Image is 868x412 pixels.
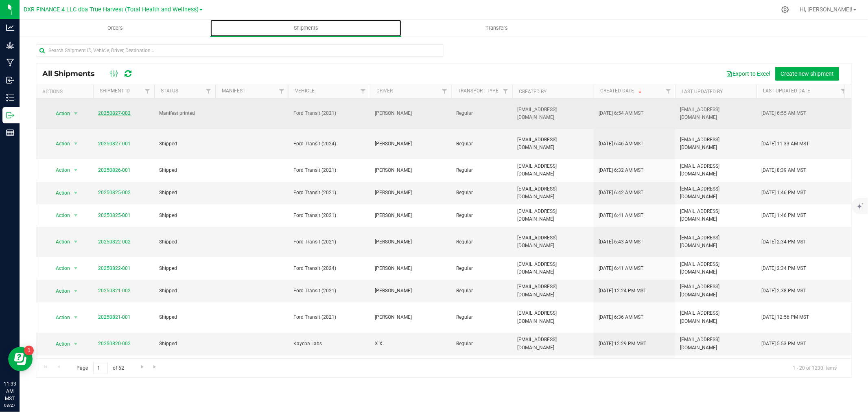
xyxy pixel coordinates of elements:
[680,185,752,201] span: [EMAIL_ADDRESS][DOMAIN_NAME]
[517,283,589,298] span: [EMAIL_ADDRESS][DOMAIN_NAME]
[599,167,643,174] span: [DATE] 6:32 AM MST
[599,287,646,295] span: [DATE] 12:24 PM MST
[680,336,752,351] span: [EMAIL_ADDRESS][DOMAIN_NAME]
[837,84,850,98] a: Filter
[680,261,752,276] span: [EMAIL_ADDRESS][DOMAIN_NAME]
[680,309,752,325] span: [EMAIL_ADDRESS][DOMAIN_NAME]
[275,84,289,98] a: Filter
[98,288,131,294] a: 20250821-002
[4,402,16,408] p: 08/27
[96,24,134,32] span: Orders
[71,138,81,149] span: select
[356,84,370,98] a: Filter
[159,189,210,197] span: Shipped
[48,138,70,149] span: Action
[161,88,178,94] a: Status
[599,212,643,219] span: [DATE] 6:41 AM MST
[93,362,108,375] input: 1
[293,189,365,197] span: Ford Transit (2021)
[375,212,446,219] span: [PERSON_NAME]
[517,208,589,223] span: [EMAIL_ADDRESS][DOMAIN_NAME]
[283,24,329,32] span: Shipments
[761,189,806,197] span: [DATE] 1:46 PM MST
[438,84,451,98] a: Filter
[763,88,810,94] a: Last Updated Date
[456,189,507,197] span: Regular
[71,285,81,297] span: select
[682,89,723,94] a: Last Updated By
[6,41,14,49] inline-svg: Grow
[517,136,589,151] span: [EMAIL_ADDRESS][DOMAIN_NAME]
[98,110,131,116] a: 20250827-002
[517,336,589,351] span: [EMAIL_ADDRESS][DOMAIN_NAME]
[456,313,507,321] span: Regular
[4,380,16,402] p: 11:33 AM MST
[786,362,843,374] span: 1 - 20 of 1230 items
[370,84,451,99] th: Driver
[401,20,592,37] a: Transfers
[293,265,365,272] span: Ford Transit (2024)
[98,167,131,173] a: 20250826-001
[375,313,446,321] span: [PERSON_NAME]
[48,210,70,221] span: Action
[680,162,752,178] span: [EMAIL_ADDRESS][DOMAIN_NAME]
[599,110,643,117] span: [DATE] 6:54 AM MST
[761,313,809,321] span: [DATE] 12:56 PM MST
[6,24,14,32] inline-svg: Analytics
[159,110,210,117] span: Manifest printed
[761,140,809,148] span: [DATE] 11:33 AM MST
[600,88,643,94] a: Created Date
[375,265,446,272] span: [PERSON_NAME]
[159,340,210,348] span: Shipped
[375,189,446,197] span: [PERSON_NAME]
[375,140,446,148] span: [PERSON_NAME]
[375,287,446,295] span: [PERSON_NAME]
[375,167,446,174] span: [PERSON_NAME]
[517,234,589,250] span: [EMAIL_ADDRESS][DOMAIN_NAME]
[781,70,834,77] span: Create new shipment
[499,84,512,98] a: Filter
[680,208,752,223] span: [EMAIL_ADDRESS][DOMAIN_NAME]
[98,239,131,245] a: 20250822-002
[519,89,547,94] a: Created By
[293,110,365,117] span: Ford Transit (2021)
[159,265,210,272] span: Shipped
[71,164,81,176] span: select
[293,287,365,295] span: Ford Transit (2021)
[98,141,131,147] a: 20250827-001
[456,212,507,219] span: Regular
[202,84,215,98] a: Filter
[662,84,675,98] a: Filter
[36,44,444,57] input: Search Shipment ID, Vehicle, Driver, Destination...
[48,338,70,350] span: Action
[456,287,507,295] span: Regular
[456,140,507,148] span: Regular
[295,88,315,94] a: Vehicle
[20,20,210,37] a: Orders
[293,340,365,348] span: Kaycha Labs
[680,136,752,151] span: [EMAIL_ADDRESS][DOMAIN_NAME]
[761,287,806,295] span: [DATE] 2:38 PM MST
[680,234,752,250] span: [EMAIL_ADDRESS][DOMAIN_NAME]
[70,362,131,375] span: Page of 62
[761,340,806,348] span: [DATE] 5:53 PM MST
[780,6,790,13] div: Manage settings
[456,167,507,174] span: Regular
[458,88,498,94] a: Transport Type
[100,88,130,94] a: Shipment ID
[24,6,199,13] span: DXR FINANCE 4 LLC dba True Harvest (Total Health and Wellness)
[149,362,161,373] a: Go to the last page
[210,20,401,37] a: Shipments
[48,312,70,323] span: Action
[293,313,365,321] span: Ford Transit (2021)
[761,110,806,117] span: [DATE] 6:55 AM MST
[136,362,148,373] a: Go to the next page
[98,190,131,195] a: 20250825-002
[48,108,70,119] span: Action
[721,67,775,81] button: Export to Excel
[6,76,14,84] inline-svg: Inbound
[48,285,70,297] span: Action
[599,140,643,148] span: [DATE] 6:46 AM MST
[222,88,245,94] a: Manifest
[48,164,70,176] span: Action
